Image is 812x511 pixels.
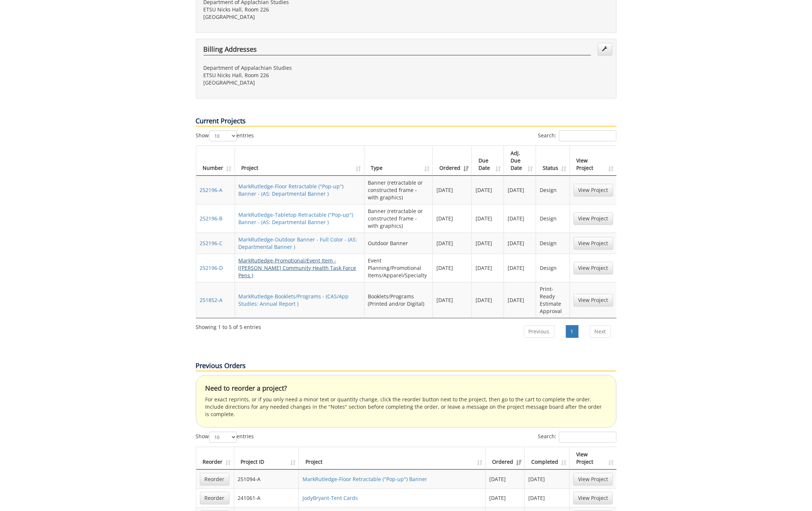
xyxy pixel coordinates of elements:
a: JodyBryant-Tent Cards [303,494,358,501]
a: MarkRutledge-Outdoor Banner - Full Color - (AS: Departmental Banner ) [239,236,357,250]
td: [DATE] [472,204,504,233]
a: Next [590,325,611,338]
a: 1 [566,325,578,338]
a: Reorder [200,473,229,486]
select: Showentries [209,130,237,141]
td: [DATE] [433,176,472,204]
a: MarkRutledge-Floor Retractable ("Pop-up") Banner [303,476,427,483]
label: Search: [538,130,616,141]
td: [DATE] [433,204,472,233]
td: Event Planning/Promotional Items/Apparel/Specialty [364,254,433,282]
th: Project: activate to sort column ascending [299,447,486,470]
td: [DATE] [525,488,570,507]
th: Project ID: activate to sort column ascending [234,447,299,470]
a: View Project [573,492,613,504]
p: ETSU Nicks Hall, Room 226 [204,6,401,13]
td: 241061-A [234,488,299,507]
th: Ordered: activate to sort column ascending [486,447,525,470]
p: Department of Appalachian Studies [204,64,401,72]
th: View Project: activate to sort column ascending [570,146,617,176]
a: Edit Addresses [598,43,612,55]
th: Due Date: activate to sort column ascending [472,146,504,176]
label: Search: [538,432,616,443]
p: For exact reprints, or if you only need a minor text or quantity change, click the reorder button... [205,396,607,418]
th: Project: activate to sort column ascending [235,146,364,176]
a: View Project [574,237,613,250]
th: Adj. Due Date: activate to sort column ascending [504,146,536,176]
td: [DATE] [472,282,504,318]
td: [DATE] [504,233,536,254]
input: Search: [559,432,616,443]
p: [GEOGRAPHIC_DATA] [204,13,401,21]
a: View Project [573,473,613,486]
a: View Project [574,262,613,274]
td: [DATE] [472,254,504,282]
a: View Project [574,184,613,196]
a: Reorder [200,492,229,504]
a: 252196-B [200,215,223,222]
td: [DATE] [504,254,536,282]
td: Booklets/Programs (Printed and/or Digital) [364,282,433,318]
th: Ordered: activate to sort column ascending [433,146,472,176]
td: [DATE] [472,176,504,204]
td: [DATE] [504,204,536,233]
a: 252196-D [200,264,223,271]
td: Banner (retractable or constructed frame - with graphics) [364,204,433,233]
a: 252196-C [200,240,223,247]
td: [DATE] [486,470,525,488]
select: Showentries [209,432,237,443]
th: View Project: activate to sort column ascending [570,447,616,470]
td: [DATE] [433,233,472,254]
td: [DATE] [472,233,504,254]
label: Show entries [196,130,254,141]
input: Search: [559,130,616,141]
td: Design [536,204,570,233]
td: Design [536,176,570,204]
td: [DATE] [433,254,472,282]
td: 251094-A [234,470,299,488]
td: [DATE] [486,488,525,507]
p: Previous Orders [196,361,616,371]
th: Reorder: activate to sort column ascending [196,447,234,470]
td: Design [536,233,570,254]
a: MarkRutledge-Promotional/Event Item - ([PERSON_NAME] Community Health Task Force Pens ) [239,257,356,279]
a: View Project [574,212,613,225]
td: [DATE] [504,282,536,318]
th: Number: activate to sort column ascending [196,146,235,176]
td: Design [536,254,570,282]
th: Type: activate to sort column ascending [364,146,433,176]
th: Completed: activate to sort column ascending [525,447,570,470]
a: MarkRutledge-Tabletop Retractable ("Pop-up") Banner - (AS: Departmental Banner ) [239,211,353,226]
td: [DATE] [504,176,536,204]
a: 251852-A [200,296,223,303]
a: MarkRutledge-Floor Retractable ("Pop-up") Banner - (AS: Departmental Banner ) [239,183,344,197]
td: Print-Ready Estimate Approval [536,282,570,318]
p: ETSU Nicks Hall, Room 226 [204,72,401,79]
td: [DATE] [525,470,570,488]
a: Previous [524,325,554,338]
h4: Billing Addresses [204,46,591,55]
label: Show entries [196,432,254,443]
p: [GEOGRAPHIC_DATA] [204,79,401,86]
td: Banner (retractable or constructed frame - with graphics) [364,176,433,204]
a: 252196-A [200,186,223,193]
a: View Project [574,294,613,306]
a: MarkRutledge-Booklets/Programs - (CAS/App Studies: Annual Report ) [239,293,349,307]
h4: Need to reorder a project? [205,385,607,392]
p: Current Projects [196,116,616,127]
td: Outdoor Banner [364,233,433,254]
th: Status: activate to sort column ascending [536,146,570,176]
td: [DATE] [433,282,472,318]
div: Showing 1 to 5 of 5 entries [196,320,262,331]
